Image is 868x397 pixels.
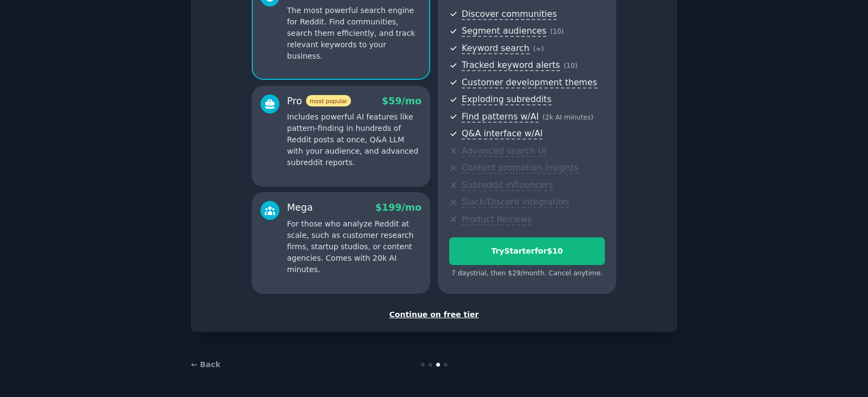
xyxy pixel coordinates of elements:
p: The most powerful search engine for Reddit. Find communities, search them efficiently, and track ... [287,5,422,62]
span: Slack/Discord integration [462,197,569,208]
span: ( 2k AI minutes ) [542,114,593,121]
span: ( ∞ ) [533,45,544,53]
span: Keyword search [462,43,529,54]
span: Subreddit influencers [462,180,553,191]
div: Mega [287,201,313,215]
span: Product Reviews [462,214,532,225]
button: TryStarterfor$10 [449,237,605,265]
span: Discover communities [462,9,557,20]
span: Tracked keyword alerts [462,60,560,71]
div: 7 days trial, then $ 29 /month . Cancel anytime. [449,269,605,279]
span: ( 10 ) [564,62,577,70]
div: Try Starter for $10 [450,245,604,257]
span: $ 199 /mo [375,202,422,213]
span: Segment audiences [462,26,546,37]
div: Pro [287,94,351,108]
span: Exploding subreddits [462,94,551,105]
span: most popular [306,95,352,106]
span: Content promotion insights [462,162,578,174]
span: $ 59 /mo [382,96,422,106]
div: Continue on free tier [202,309,666,320]
span: ( 10 ) [550,28,564,35]
span: Q&A interface w/AI [462,128,542,140]
p: For those who analyze Reddit at scale, such as customer research firms, startup studios, or conte... [287,218,422,275]
a: ← Back [191,360,220,369]
span: Customer development themes [462,77,597,89]
span: Advanced search UI [462,146,546,157]
span: Find patterns w/AI [462,111,539,123]
p: Includes powerful AI features like pattern-finding in hundreds of Reddit posts at once, Q&A LLM w... [287,111,422,168]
